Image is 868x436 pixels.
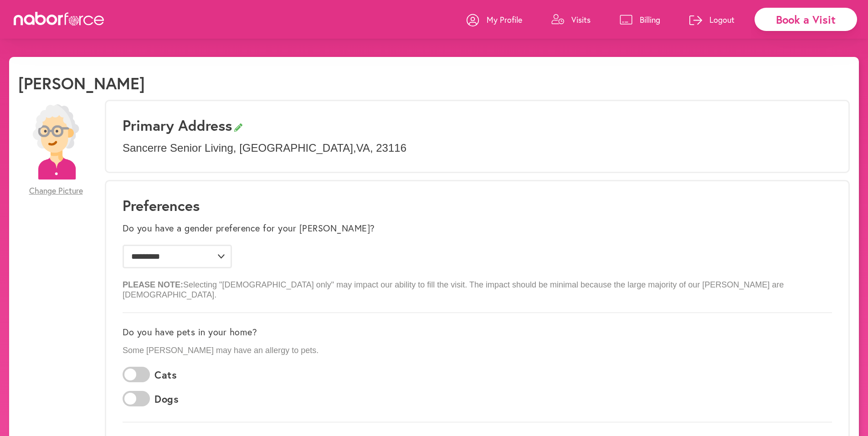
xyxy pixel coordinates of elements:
a: Billing [620,6,660,33]
p: My Profile [487,14,522,25]
a: Logout [689,6,734,33]
p: Logout [709,14,734,25]
p: Visits [571,14,591,25]
p: Sancerre Senior Living , [GEOGRAPHIC_DATA] , VA , 23116 [123,142,832,155]
div: Book a Visit [755,8,857,31]
a: My Profile [467,6,522,33]
label: Cats [154,369,177,381]
h1: [PERSON_NAME] [18,73,145,93]
p: Billing [640,14,660,25]
h3: Primary Address [123,117,832,134]
span: Change Picture [29,186,83,196]
label: Dogs [154,393,179,405]
a: Visits [551,6,591,33]
img: efc20bcf08b0dac87679abea64c1faab.png [18,104,93,180]
label: Do you have a gender preference for your [PERSON_NAME]? [123,223,375,234]
h1: Preferences [123,197,832,214]
p: Selecting "[DEMOGRAPHIC_DATA] only" may impact our ability to fill the visit. The impact should b... [123,273,832,300]
label: Do you have pets in your home? [123,327,257,338]
p: Some [PERSON_NAME] may have an allergy to pets. [123,346,832,356]
b: PLEASE NOTE: [123,280,183,289]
